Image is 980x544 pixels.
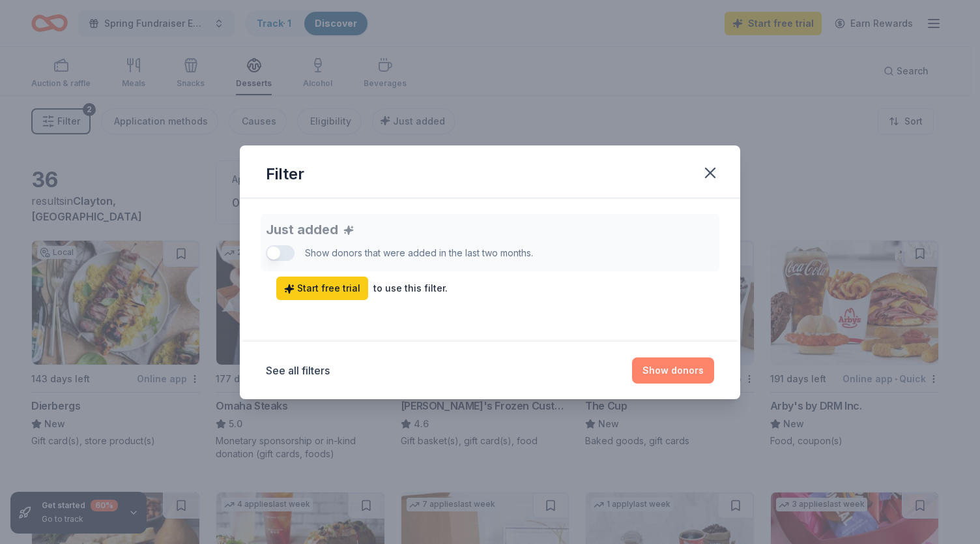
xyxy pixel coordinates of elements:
[632,357,714,384] button: Show donors
[373,280,448,296] div: to use this filter.
[266,164,304,185] div: Filter
[266,363,330,378] button: See all filters
[284,280,360,296] span: Start free trial
[276,277,368,300] a: Start free trial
